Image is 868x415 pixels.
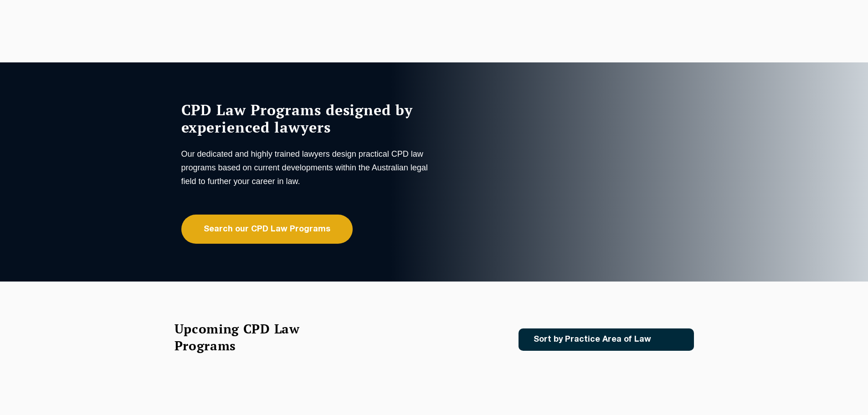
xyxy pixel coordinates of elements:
a: Search our CPD Law Programs [181,215,353,244]
img: Icon [666,336,676,343]
a: Sort by Practice Area of Law [519,328,694,351]
p: Our dedicated and highly trained lawyers design practical CPD law programs based on current devel... [181,147,432,188]
h2: Upcoming CPD Law Programs [175,320,323,354]
h1: CPD Law Programs designed by experienced lawyers [181,101,432,136]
